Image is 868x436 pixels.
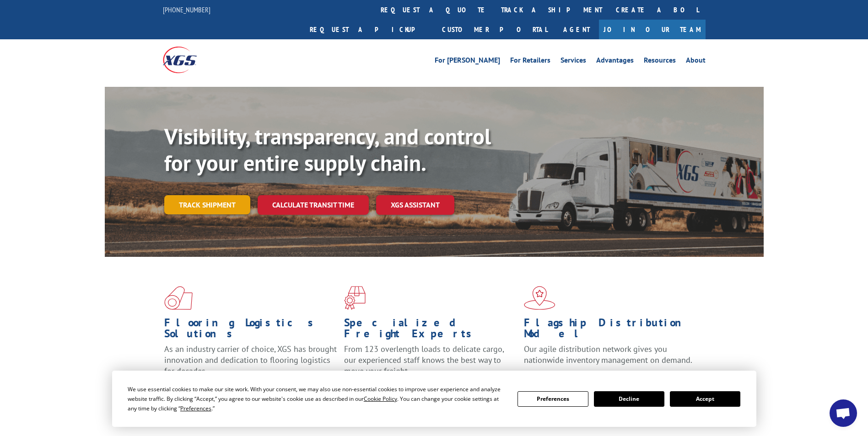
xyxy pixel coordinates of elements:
button: Accept [670,391,740,407]
a: Resources [644,57,676,67]
span: As an industry carrier of choice, XGS has brought innovation and dedication to flooring logistics... [164,344,337,376]
h1: Flagship Distribution Model [524,317,697,344]
a: Join Our Team [599,20,706,39]
b: Visibility, transparency, and control for your entire supply chain. [164,122,491,177]
span: Preferences [180,404,211,412]
div: Cookie Consent Prompt [112,371,756,427]
img: xgs-icon-focused-on-flooring-red [344,286,366,310]
h1: Flooring Logistics Solutions [164,317,337,344]
a: XGS ASSISTANT [376,195,454,215]
img: xgs-icon-flagship-distribution-model-red [524,286,555,310]
a: Customer Portal [435,20,554,39]
a: [PHONE_NUMBER] [163,5,210,14]
a: Calculate transit time [258,195,369,215]
a: For Retailers [510,57,550,67]
a: Request a pickup [303,20,435,39]
span: Cookie Policy [364,395,397,403]
span: Our agile distribution network gives you nationwide inventory management on demand. [524,344,692,365]
a: Services [561,57,586,67]
button: Decline [594,391,664,407]
a: Track shipment [164,195,250,214]
p: From 123 overlength loads to delicate cargo, our experienced staff knows the best way to move you... [344,344,517,384]
h1: Specialized Freight Experts [344,317,517,344]
a: About [686,57,706,67]
a: For [PERSON_NAME] [435,57,500,67]
button: Preferences [518,391,588,407]
div: We use essential cookies to make our site work. With your consent, we may also use non-essential ... [128,384,507,413]
a: Agent [554,20,599,39]
a: Advantages [596,57,634,67]
a: Open chat [830,399,857,427]
img: xgs-icon-total-supply-chain-intelligence-red [164,286,193,310]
